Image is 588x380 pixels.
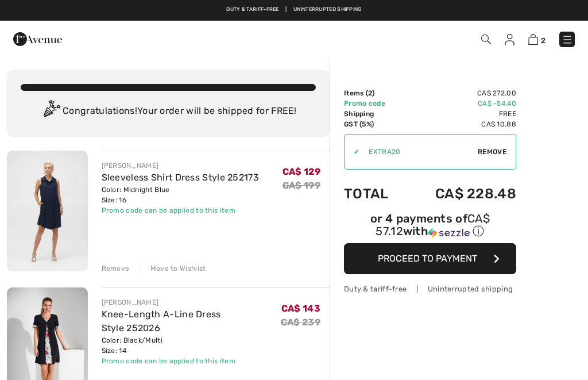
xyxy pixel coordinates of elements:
[283,180,320,191] s: CA$ 199
[102,263,130,274] div: Remove
[345,147,359,157] div: ✔
[281,303,320,314] span: CA$ 143
[368,89,372,97] span: 2
[344,119,405,129] td: GST (5%)
[528,32,546,46] a: 2
[344,88,405,98] td: Items ( )
[102,335,281,356] div: Color: Black/Multi Size: 14
[344,243,516,274] button: Proceed to Payment
[344,213,516,243] div: or 4 payments ofCA$ 57.12withSezzle Click to learn more about Sezzle
[13,28,62,51] img: 1ère Avenue
[102,160,260,171] div: [PERSON_NAME]
[102,185,260,205] div: Color: Midnight Blue Size: 16
[481,34,491,44] img: Search
[102,205,260,216] div: Promo code can be applied to this item
[344,98,405,109] td: Promo code
[102,172,260,183] a: Sleeveless Shirt Dress Style 252173
[478,147,506,157] span: Remove
[378,253,477,264] span: Proceed to Payment
[283,166,320,177] span: CA$ 129
[428,228,470,238] img: Sezzle
[40,100,63,123] img: Congratulation2.svg
[7,151,88,271] img: Sleeveless Shirt Dress Style 252173
[405,174,516,213] td: CA$ 228.48
[405,98,516,109] td: CA$ -54.40
[405,88,516,98] td: CA$ 272.00
[376,212,490,238] span: CA$ 57.12
[102,297,281,308] div: [PERSON_NAME]
[102,356,281,366] div: Promo code can be applied to this item
[102,309,221,333] a: Knee-Length A-Line Dress Style 252026
[359,135,478,169] input: Promo code
[541,36,546,45] span: 2
[281,317,320,328] s: CA$ 239
[344,174,405,213] td: Total
[505,34,514,45] img: My Info
[21,100,316,123] div: Congratulations! Your order will be shipped for FREE!
[405,109,516,119] td: Free
[13,33,62,44] a: 1ère Avenue
[562,34,573,45] img: Menu
[344,283,516,294] div: Duty & tariff-free | Uninterrupted shipping
[344,213,516,239] div: or 4 payments of with
[344,109,405,119] td: Shipping
[141,263,206,274] div: Move to Wishlist
[528,34,538,45] img: Shopping Bag
[405,119,516,129] td: CA$ 10.88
